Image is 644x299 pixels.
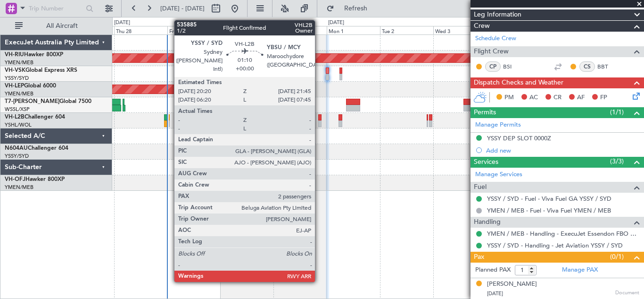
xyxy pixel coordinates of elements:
span: AC [529,93,538,103]
a: Manage Permits [475,120,521,130]
a: YMEN / MEB - Fuel - Viva Fuel YMEN / MEB [487,206,611,214]
a: YSSY / SYD - Fuel - Viva Fuel GA YSSY / SYD [487,195,611,203]
span: FP [600,93,607,103]
div: Fri 29 [167,26,221,34]
span: Leg Information [474,9,521,20]
span: Crew [474,21,490,32]
span: VH-OFJ [5,177,25,182]
div: Add new [486,146,639,154]
a: YMEN / MEB - Handling - ExecuJet Essendon FBO YMEN / MEB [487,230,639,238]
button: All Aircraft [10,18,102,34]
a: Manage PAX [562,265,598,275]
a: YSSY/SYD [5,75,29,82]
div: [DATE] [328,19,344,27]
span: Flight Crew [474,46,509,57]
a: VH-LEPGlobal 6000 [5,83,56,89]
a: Manage Services [475,170,522,179]
div: Thu 28 [114,26,167,34]
div: CS [579,61,595,72]
span: Refresh [336,5,376,12]
span: AF [577,93,585,103]
span: [DATE] [487,290,503,297]
div: [PERSON_NAME] [487,280,537,289]
a: YSHL/WOL [5,121,32,128]
span: Permits [474,107,496,118]
span: T7-[PERSON_NAME] [5,99,59,104]
div: Sun 31 [273,26,327,34]
a: VH-OFJHawker 800XP [5,177,65,182]
span: PM [504,93,514,103]
div: [DATE] [114,19,130,27]
span: [DATE] - [DATE] [160,4,205,13]
span: Fuel [474,182,487,193]
span: N604AU [5,145,28,151]
span: Dispatch Checks and Weather [474,77,563,88]
a: YSSY/SYD [5,153,29,160]
div: YSSY DEP SLOT 0000Z [487,134,551,142]
span: Document [615,289,639,297]
span: Services [474,157,498,168]
span: Handling [474,217,501,228]
a: YSSY / SYD - Handling - Jet Aviation YSSY / SYD [487,241,623,249]
a: WSSL/XSP [5,106,30,113]
a: VH-VSKGlobal Express XRS [5,68,77,73]
span: Pax [474,252,484,263]
div: Mon 1 [327,26,380,34]
div: Wed 3 [433,26,487,34]
span: (1/1) [610,107,624,117]
div: Sat 30 [221,26,274,34]
span: (3/3) [610,156,624,166]
div: Tue 2 [380,26,433,34]
a: YMEN/MEB [5,184,33,191]
button: Refresh [322,1,379,16]
span: (0/1) [610,252,624,262]
input: Trip Number [29,1,83,16]
a: BSI [503,62,524,71]
a: N604AUChallenger 604 [5,145,68,151]
span: VH-LEP [5,83,24,89]
a: BBT [597,62,619,71]
span: VH-VSK [5,68,25,73]
a: Schedule Crew [475,34,516,43]
a: YMEN/MEB [5,59,33,66]
a: VH-RIUHawker 800XP [5,52,63,58]
div: CP [485,61,501,72]
span: CR [553,93,561,103]
span: VH-RIU [5,52,24,58]
label: Planned PAX [475,265,511,275]
span: VH-L2B [5,114,25,120]
span: All Aircraft [25,23,99,29]
a: T7-[PERSON_NAME]Global 7500 [5,99,91,104]
a: YMEN/MEB [5,90,33,97]
a: VH-L2BChallenger 604 [5,114,65,120]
